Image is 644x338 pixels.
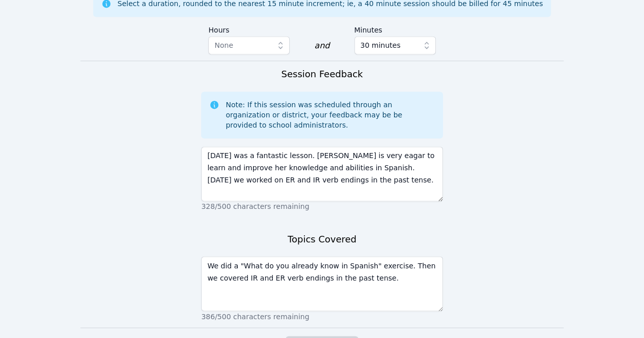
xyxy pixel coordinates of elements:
[208,36,290,54] button: None
[214,41,233,49] span: None
[314,40,329,52] div: and
[354,21,436,36] label: Minutes
[201,146,442,201] textarea: [DATE] was a fantastic lesson. [PERSON_NAME] is very eagar to learn and improve her knowledge and...
[201,256,442,311] textarea: We did a "What do you already know in Spanish" exercise. Then we covered IR and ER verb endings i...
[226,100,434,130] div: Note: If this session was scheduled through an organization or district, your feedback may be be ...
[354,36,436,54] button: 30 minutes
[208,21,290,36] label: Hours
[201,201,442,211] p: 328/500 characters remaining
[360,39,401,51] span: 30 minutes
[281,67,362,81] h3: Session Feedback
[201,311,442,321] p: 386/500 characters remaining
[288,232,356,246] h3: Topics Covered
